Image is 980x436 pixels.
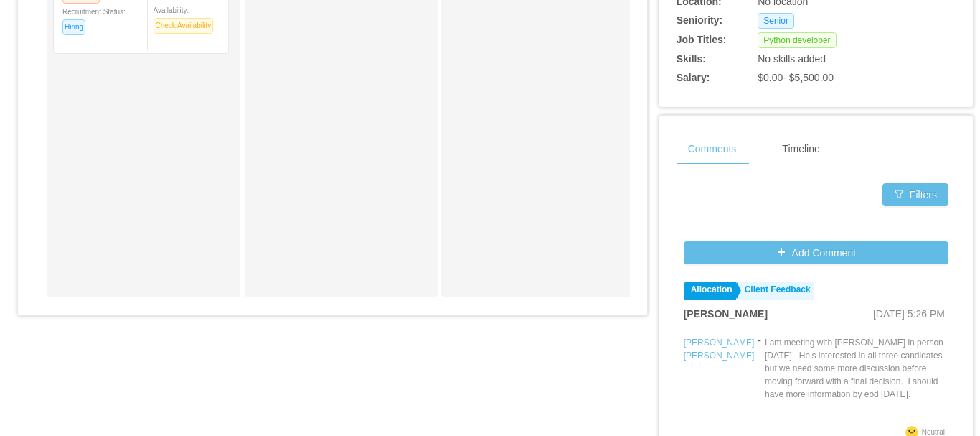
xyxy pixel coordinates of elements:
span: Recruitment Status: [62,8,126,31]
span: Neutral [922,428,945,436]
span: Python developer [758,32,836,48]
b: Skills: [677,53,706,65]
a: Allocation [684,282,736,300]
button: icon: plusAdd Comment [684,241,948,264]
a: Client Feedback [738,282,814,300]
b: Seniority: [677,14,723,26]
span: No skills added [758,53,826,65]
span: $0.00 - $5,500.00 [758,72,834,83]
span: [DATE] 5:26 PM [873,308,945,320]
span: Check Availability [154,18,214,34]
b: Job Titles: [677,34,727,45]
span: Hiring [62,19,85,35]
button: icon: filterFilters [882,183,948,206]
strong: [PERSON_NAME] [684,308,768,320]
div: - [758,333,761,422]
div: Comments [677,133,748,165]
span: Senior [758,13,794,29]
a: [PERSON_NAME] [PERSON_NAME] [684,338,755,361]
div: Timeline [771,133,831,165]
span: Availability: [154,6,220,29]
b: Salary: [677,72,710,83]
p: I am meeting with [PERSON_NAME] in person [DATE]. He's interested in all three candidates but we ... [765,336,948,401]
